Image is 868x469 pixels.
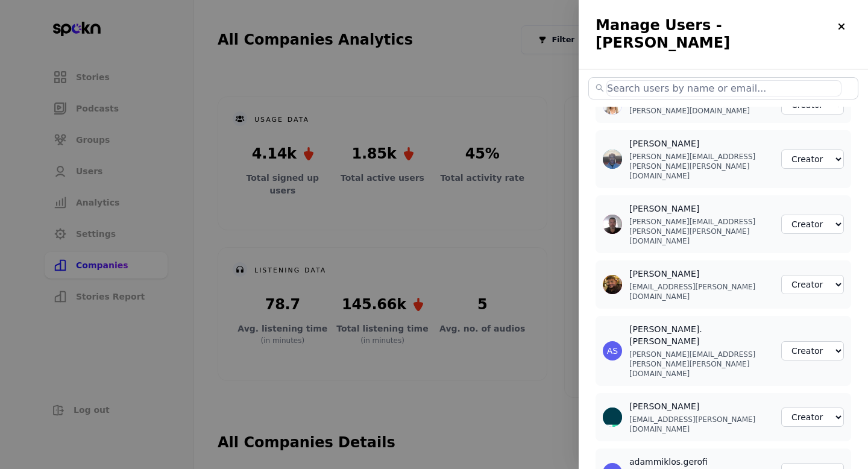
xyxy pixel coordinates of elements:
span: search [596,84,604,92]
p: [PERSON_NAME][EMAIL_ADDRESS][PERSON_NAME][PERSON_NAME][DOMAIN_NAME] [629,350,772,379]
p: [PERSON_NAME][EMAIL_ADDRESS][PERSON_NAME][PERSON_NAME][DOMAIN_NAME] [629,152,772,181]
img: user-1751476305797-872593.jpg [603,215,622,234]
h3: [PERSON_NAME].[PERSON_NAME] [629,323,772,347]
img: user-1740393753886-689429.jpg [603,408,622,427]
h3: adammiklos.gerofi [629,456,772,468]
h3: [PERSON_NAME] [629,203,772,215]
div: AS [607,345,618,357]
img: user-1738805104571-540585.jpg [603,150,622,169]
input: Search users by name or email... [606,80,841,96]
p: [EMAIL_ADDRESS][PERSON_NAME][DOMAIN_NAME] [629,415,772,434]
p: [EMAIL_ADDRESS][PERSON_NAME][DOMAIN_NAME] [629,282,772,301]
img: user-1729661374069-435931.jpg [603,275,622,294]
h3: [PERSON_NAME] [629,400,772,412]
img: close [837,22,846,31]
h3: [PERSON_NAME] [629,137,772,150]
p: [PERSON_NAME][EMAIL_ADDRESS][PERSON_NAME][PERSON_NAME][DOMAIN_NAME] [629,217,772,246]
h3: [PERSON_NAME] [629,268,772,280]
